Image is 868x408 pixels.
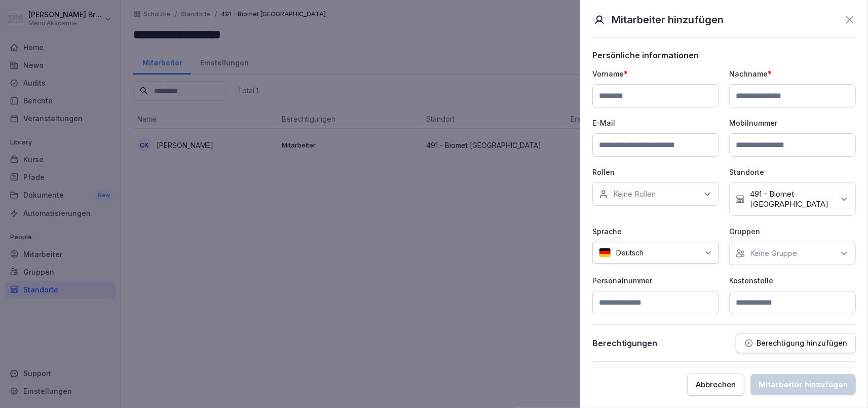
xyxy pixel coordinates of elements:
[729,275,856,286] p: Kostenstelle
[599,248,611,257] img: de.svg
[592,118,719,128] p: E-Mail
[750,374,856,395] button: Mitarbeiter hinzufügen
[729,68,856,79] p: Nachname
[592,338,657,348] p: Berechtigungen
[696,379,736,390] div: Abbrechen
[592,167,719,177] p: Rollen
[759,379,848,390] div: Mitarbeiter hinzufügen
[729,118,856,128] p: Mobilnummer
[736,333,856,353] button: Berechtigung hinzufügen
[687,374,744,396] button: Abbrechen
[612,12,724,27] p: Mitarbeiter hinzufügen
[729,226,856,237] p: Gruppen
[613,189,656,199] p: Keine Rollen
[592,50,856,60] p: Persönliche informationen
[750,248,797,258] p: Keine Gruppe
[592,226,719,237] p: Sprache
[592,242,719,264] div: Deutsch
[750,189,834,209] p: 491 - Biomet [GEOGRAPHIC_DATA]
[592,68,719,79] p: Vorname
[592,275,719,286] p: Personalnummer
[729,167,856,177] p: Standorte
[757,339,847,347] p: Berechtigung hinzufügen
